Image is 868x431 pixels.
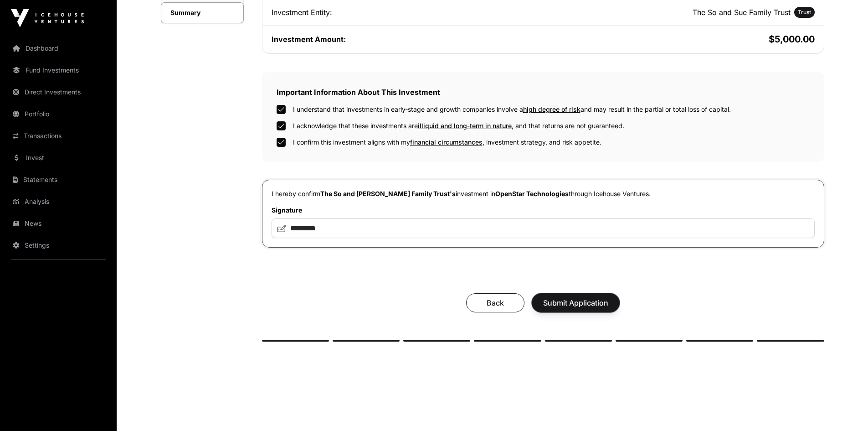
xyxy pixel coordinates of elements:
span: Investment Amount: [272,35,346,44]
button: Back [466,293,524,312]
a: Portfolio [7,104,109,124]
label: I confirm this investment aligns with my , investment strategy, and risk appetite. [293,138,601,147]
label: I understand that investments in early-stage and growth companies involve a and may result in the... [293,105,731,114]
img: Icehouse Ventures Logo [11,9,84,27]
a: Analysis [7,192,109,212]
label: Signature [272,206,815,215]
span: Back [478,297,513,308]
span: illiquid and long-term in nature [418,122,512,130]
a: News [7,213,109,234]
a: Statements [7,170,109,190]
a: Fund Investments [7,60,109,80]
iframe: Chat Widget [822,387,868,431]
label: I acknowledge that these investments are , and that returns are not guaranteed. [293,121,624,130]
span: The So and [PERSON_NAME] Family Trust's [320,190,456,197]
a: Dashboard [7,38,109,58]
a: Direct Investments [7,82,109,102]
h2: The So and Sue Family Trust [693,7,791,18]
a: Transactions [7,126,109,146]
button: Submit Application [532,293,620,312]
div: Investment Entity: [272,7,541,18]
p: I hereby confirm investment in through Icehouse Ventures. [272,189,815,198]
span: Trust [798,9,811,16]
a: Settings [7,235,109,255]
h2: Important Information About This Investment [277,87,810,98]
a: Summary [161,2,244,23]
a: Invest [7,148,109,168]
span: OpenStar Technologies [495,190,569,197]
span: Submit Application [543,297,608,308]
span: high degree of risk [523,105,580,113]
h2: $5,000.00 [545,33,815,46]
span: financial circumstances [410,138,483,146]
